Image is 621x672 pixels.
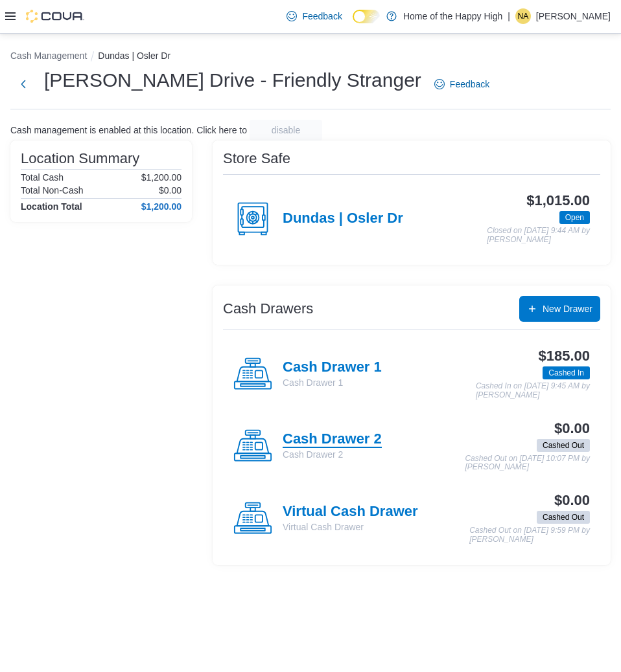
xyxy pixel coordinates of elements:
h3: $185.00 [539,348,590,364]
h4: Location Total [21,201,82,212]
button: disable [250,120,322,140]
button: Next [10,71,36,97]
a: Feedback [281,3,347,29]
div: Nikki Abramovic [515,8,531,24]
p: Virtual Cash Drawer [283,521,418,533]
h4: Virtual Cash Drawer [283,504,418,521]
p: Cash Drawer 2 [283,448,382,461]
button: Dundas | Osler Dr [98,50,170,61]
p: Cashed In on [DATE] 9:45 AM by [PERSON_NAME] [476,382,590,399]
h4: $1,200.00 [141,201,182,212]
span: New Drawer [543,302,592,315]
h6: Total Cash [21,172,64,183]
h3: Location Summary [21,151,139,166]
h3: Store Safe [223,151,290,166]
span: disable [272,124,300,137]
a: Feedback [429,71,495,97]
img: Cova [26,10,84,23]
p: Cash management is enabled at this location. Click here to [10,125,247,135]
button: New Drawer [519,296,600,322]
p: | [508,8,510,24]
h3: Cash Drawers [223,301,313,317]
h4: Dundas | Osler Dr [283,210,403,227]
span: Cashed In [543,366,590,379]
p: [PERSON_NAME] [536,8,611,24]
p: $1,200.00 [141,172,182,183]
span: Cashed In [548,367,584,379]
span: Feedback [302,10,342,23]
p: $0.00 [159,185,182,196]
button: Cash Management [10,50,87,61]
h3: $0.00 [554,493,590,508]
span: Feedback [450,78,489,91]
h4: Cash Drawer 2 [283,431,382,448]
h3: $0.00 [554,421,590,436]
span: Cashed Out [537,511,590,524]
span: Open [565,212,584,223]
nav: An example of EuiBreadcrumbs [10,49,611,65]
span: Cashed Out [543,511,584,523]
p: Closed on [DATE] 9:44 AM by [PERSON_NAME] [487,227,590,244]
span: Cashed Out [543,440,584,451]
h1: [PERSON_NAME] Drive - Friendly Stranger [44,67,421,93]
span: Open [559,211,590,224]
p: Cashed Out on [DATE] 9:59 PM by [PERSON_NAME] [469,526,590,544]
p: Cashed Out on [DATE] 10:07 PM by [PERSON_NAME] [465,454,590,472]
span: NA [518,8,529,24]
input: Dark Mode [353,10,380,23]
h6: Total Non-Cash [21,185,84,196]
h4: Cash Drawer 1 [283,359,382,376]
p: Home of the Happy High [403,8,502,24]
h3: $1,015.00 [526,193,590,208]
span: Cashed Out [537,439,590,452]
p: Cash Drawer 1 [283,376,382,389]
